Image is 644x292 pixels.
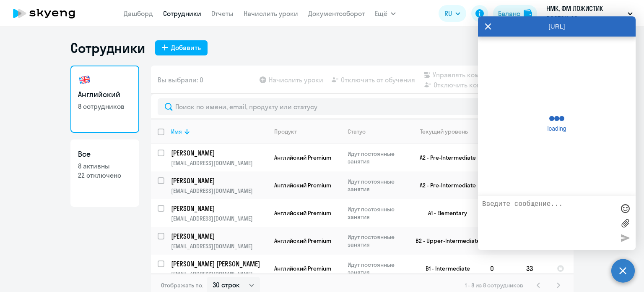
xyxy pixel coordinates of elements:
span: Отображать по: [161,281,203,289]
a: Английский8 сотрудников [70,66,139,133]
p: 22 отключено [78,171,132,180]
p: [PERSON_NAME] [PERSON_NAME] [171,259,266,268]
div: Добавить [171,42,201,53]
span: Ещё [375,8,387,18]
span: Английский Premium [274,209,331,217]
td: A1 - Elementary [405,199,483,227]
a: Отчеты [211,9,234,18]
p: Идут постоянные занятия [348,178,405,193]
button: Балансbalance [493,5,537,22]
p: Идут постоянные занятия [348,233,405,248]
p: [PERSON_NAME] [171,148,266,158]
h3: Все [78,149,132,160]
h1: Сотрудники [70,39,145,56]
div: Баланс [498,8,520,18]
p: НМК, ФМ ЛОЖИСТИК ВОСТОК, АО [546,3,624,24]
p: [PERSON_NAME] [171,176,266,185]
div: Имя [171,128,267,135]
button: Добавить [155,40,208,55]
span: Английский Premium [274,237,331,245]
h3: Английский [78,89,132,100]
input: Поиск по имени, email, продукту или статусу [158,98,567,115]
p: [EMAIL_ADDRESS][DOMAIN_NAME] [171,215,267,222]
span: 1 - 8 из 8 сотрудников [465,281,523,289]
p: 8 активны [78,161,132,171]
td: A2 - Pre-Intermediate [405,144,483,171]
a: Все8 активны22 отключено [70,139,139,207]
p: Идут постоянные занятия [348,205,405,221]
div: Статус [348,128,366,135]
div: Статус [348,128,405,135]
div: Текущий уровень [412,128,483,135]
td: 0 [483,255,519,282]
td: A2 - Pre-Intermediate [405,171,483,199]
a: [PERSON_NAME] [171,148,267,158]
a: [PERSON_NAME] [PERSON_NAME] [171,259,267,268]
span: Английский Premium [274,182,331,189]
span: RU [444,8,452,18]
a: [PERSON_NAME] [171,204,267,213]
div: Текущий уровень [420,128,468,135]
button: RU [439,5,466,22]
label: Лимит 10 файлов [619,217,631,229]
p: [PERSON_NAME] [171,231,266,241]
div: Продукт [274,128,340,135]
p: [EMAIL_ADDRESS][DOMAIN_NAME] [171,187,267,195]
td: B2 - Upper-Intermediate [405,227,483,255]
img: english [78,73,91,87]
button: НМК, ФМ ЛОЖИСТИК ВОСТОК, АО [542,3,637,24]
td: B1 - Intermediate [405,255,483,282]
p: [PERSON_NAME] [171,204,266,213]
span: loading [478,125,636,132]
div: Имя [171,128,182,135]
div: Продукт [274,128,297,135]
td: 33 [519,255,550,282]
span: Английский Premium [274,265,331,272]
p: [EMAIL_ADDRESS][DOMAIN_NAME] [171,159,267,167]
button: Ещё [375,5,396,22]
a: Дашборд [124,9,153,18]
p: 8 сотрудников [78,102,132,111]
a: [PERSON_NAME] [171,176,267,185]
a: Сотрудники [163,9,201,18]
p: Идут постоянные занятия [348,261,405,276]
p: [EMAIL_ADDRESS][DOMAIN_NAME] [171,242,267,250]
span: Вы выбрали: 0 [158,75,203,85]
img: balance [524,9,532,18]
a: Начислить уроки [244,9,298,18]
a: [PERSON_NAME] [171,231,267,241]
p: Идут постоянные занятия [348,150,405,165]
p: [EMAIL_ADDRESS][DOMAIN_NAME] [171,270,267,278]
span: Английский Premium [274,154,331,161]
a: Документооборот [308,9,365,18]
